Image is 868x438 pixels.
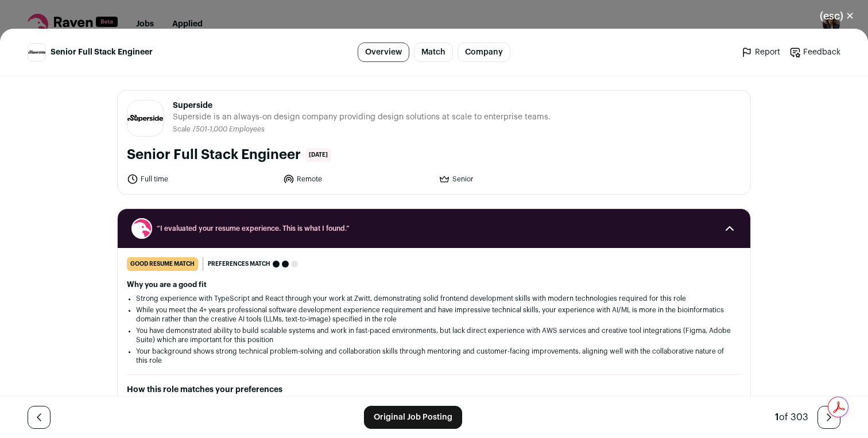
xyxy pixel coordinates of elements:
span: Superside [173,100,551,111]
img: 5f284238f5ae29bebffee248cfe3d0834b571d87487dd8905844e36198db4f92.png [127,115,163,122]
span: Senior Full Stack Engineer [51,46,153,58]
li: Scale [173,125,193,134]
h2: How this role matches your preferences [127,384,741,396]
span: Superside is an always-on design company providing design solutions at scale to enterprise teams. [173,111,551,123]
a: Company [458,42,510,62]
li: / [193,125,265,134]
li: While you meet the 4+ years professional software development experience requirement and have imp... [136,305,732,324]
h2: Why you are a good fit [127,280,741,289]
div: of 303 [775,410,808,424]
h1: Senior Full Stack Engineer [127,146,301,164]
span: “I evaluated your resume experience. This is what I found.” [157,224,711,233]
li: You have demonstrated ability to build scalable systems and work in fast-paced environments, but ... [136,326,732,344]
span: 501-1,000 Employees [196,126,265,133]
span: [DATE] [305,148,331,162]
li: Senior [439,173,588,185]
span: Preferences match [208,258,270,270]
span: 1 [775,413,779,422]
img: 5f284238f5ae29bebffee248cfe3d0834b571d87487dd8905844e36198db4f92.png [28,51,45,54]
a: Match [414,42,453,62]
button: Close modal [806,3,868,29]
li: Your background shows strong technical problem-solving and collaboration skills through mentoring... [136,347,732,365]
li: Strong experience with TypeScript and React through your work at Zwitt, demonstrating solid front... [136,294,732,303]
li: Full time [127,173,276,185]
a: Overview [358,42,409,62]
a: Feedback [789,46,840,58]
a: Original Job Posting [364,406,462,429]
a: Report [741,46,780,58]
li: Remote [283,173,432,185]
div: good resume match [127,257,198,271]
